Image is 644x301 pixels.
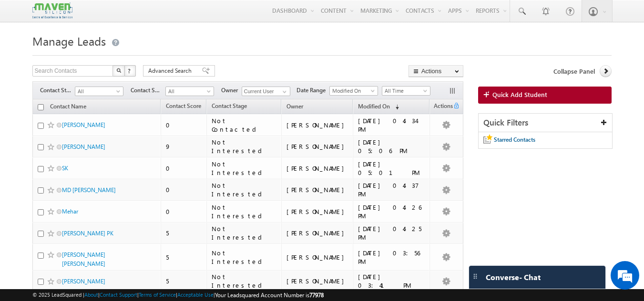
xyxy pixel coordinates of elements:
[309,291,324,299] span: 77978
[62,165,68,172] a: SK
[100,291,137,298] a: Contact Support
[215,291,324,299] span: Your Leadsquared Account Number is
[286,253,349,262] div: [PERSON_NAME]
[131,86,165,95] span: Contact Source
[161,101,206,113] a: Contact Score
[166,87,211,96] span: All
[139,291,176,298] a: Terms of Service
[286,277,349,285] div: [PERSON_NAME]
[286,142,349,151] div: [PERSON_NAME]
[382,86,430,96] a: All Time
[212,272,277,290] div: Not Interested
[32,2,72,19] img: Custom Logo
[492,90,547,99] span: Quick Add Student
[286,121,349,129] div: [PERSON_NAME]
[166,229,202,237] div: 5
[358,103,390,110] span: Modified On
[62,208,78,215] a: Mehar
[409,65,463,77] button: Actions
[75,87,123,96] a: All
[40,86,75,95] span: Contact Stage
[32,33,106,49] span: Manage Leads
[212,224,277,242] div: Not Interested
[212,138,277,155] div: Not Interested
[358,224,425,242] div: [DATE] 04:25 PM
[128,67,132,75] span: ?
[32,291,324,300] span: © 2025 LeadSquared | | | | |
[75,87,121,96] span: All
[62,186,116,194] a: MD [PERSON_NAME]
[330,87,375,95] span: Modified On
[166,142,202,151] div: 9
[296,86,329,95] span: Date Range
[124,65,136,77] button: ?
[165,87,214,96] a: All
[84,291,98,298] a: About
[486,273,541,282] span: Converse - Chat
[382,87,428,95] span: All Time
[478,87,612,104] a: Quick Add Student
[358,160,425,177] div: [DATE] 05:01 PM
[166,277,202,285] div: 5
[286,103,303,110] span: Owner
[553,67,595,76] span: Collapse Panel
[358,203,425,220] div: [DATE] 04:26 PM
[358,249,425,266] div: [DATE] 03:56 PM
[116,68,121,73] img: Search
[221,86,242,95] span: Owner
[358,272,425,290] div: [DATE] 03:41 PM
[62,121,105,128] a: [PERSON_NAME]
[166,121,202,129] div: 0
[329,86,378,96] a: Modified On
[277,87,289,97] a: Show All Items
[242,87,290,96] input: Type to Search
[62,251,105,267] a: [PERSON_NAME] [PERSON_NAME]
[177,291,214,298] a: Acceptable Use
[286,164,349,173] div: [PERSON_NAME]
[62,143,105,150] a: [PERSON_NAME]
[166,253,202,262] div: 5
[45,101,91,114] a: Contact Name
[353,101,404,113] a: Modified On (sorted descending)
[358,138,425,155] div: [DATE] 05:06 PM
[358,117,425,134] div: [DATE] 04:34 PM
[286,185,349,194] div: [PERSON_NAME]
[494,136,535,143] span: Starred Contacts
[38,104,44,110] input: Check all records
[166,185,202,194] div: 0
[358,181,425,198] div: [DATE] 04:37 PM
[207,101,252,113] a: Contact Stage
[391,103,399,111] span: (sorted descending)
[212,203,277,220] div: Not Interested
[166,102,201,109] span: Contact Score
[212,117,277,134] div: Not Contacted
[430,101,453,113] span: Actions
[212,249,277,266] div: Not Interested
[148,67,194,75] span: Advanced Search
[212,181,277,198] div: Not Interested
[471,272,479,280] img: carter-drag
[479,114,613,132] div: Quick Filters
[166,164,202,173] div: 0
[286,229,349,237] div: [PERSON_NAME]
[212,160,277,177] div: Not Interested
[286,207,349,216] div: [PERSON_NAME]
[62,230,113,237] a: [PERSON_NAME] PK
[62,278,105,285] a: [PERSON_NAME]
[212,102,247,109] span: Contact Stage
[166,207,202,216] div: 0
